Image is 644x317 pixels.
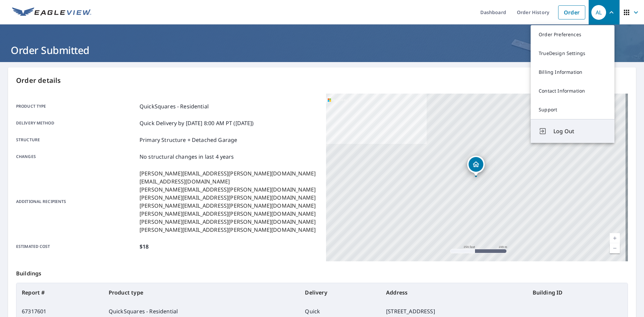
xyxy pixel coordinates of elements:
th: Report # [16,283,103,302]
p: Primary Structure + Detached Garage [140,136,237,144]
div: AL [591,5,606,20]
p: [EMAIL_ADDRESS][DOMAIN_NAME] [140,177,316,186]
p: $18 [140,243,149,251]
p: No structural changes in last 4 years [140,153,234,161]
a: TrueDesign Settings [531,44,614,63]
p: [PERSON_NAME][EMAIL_ADDRESS][PERSON_NAME][DOMAIN_NAME] [140,186,316,194]
p: [PERSON_NAME][EMAIL_ADDRESS][PERSON_NAME][DOMAIN_NAME] [140,194,316,202]
th: Building ID [527,283,628,302]
p: Estimated cost [16,243,137,251]
h1: Order Submitted [8,43,636,57]
a: Current Level 17, Zoom Out [610,243,620,253]
p: [PERSON_NAME][EMAIL_ADDRESS][PERSON_NAME][DOMAIN_NAME] [140,226,316,234]
p: QuickSquares - Residential [140,102,209,110]
button: Log Out [531,119,614,143]
p: Quick Delivery by [DATE] 8:00 AM PT ([DATE]) [140,119,254,127]
a: Contact Information [531,82,614,100]
p: Product type [16,102,137,110]
span: Log Out [553,127,606,135]
p: Order details [16,75,628,86]
p: [PERSON_NAME][EMAIL_ADDRESS][PERSON_NAME][DOMAIN_NAME] [140,210,316,218]
img: EV Logo [12,7,91,17]
a: Order Preferences [531,25,614,44]
p: Structure [16,136,137,144]
a: Support [531,100,614,119]
a: Current Level 17, Zoom In [610,233,620,243]
div: Dropped pin, building 1, Residential property, 609 57th Ave E Bradenton, FL 34203 [467,156,485,176]
p: Buildings [16,261,628,283]
th: Product type [103,283,300,302]
p: Changes [16,153,137,161]
a: Order [558,5,585,19]
p: [PERSON_NAME][EMAIL_ADDRESS][PERSON_NAME][DOMAIN_NAME] [140,202,316,210]
p: Additional recipients [16,169,137,234]
p: [PERSON_NAME][EMAIL_ADDRESS][PERSON_NAME][DOMAIN_NAME] [140,169,316,177]
p: Delivery method [16,119,137,127]
th: Address [381,283,527,302]
p: [PERSON_NAME][EMAIL_ADDRESS][PERSON_NAME][DOMAIN_NAME] [140,218,316,226]
a: Billing Information [531,63,614,82]
th: Delivery [300,283,381,302]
